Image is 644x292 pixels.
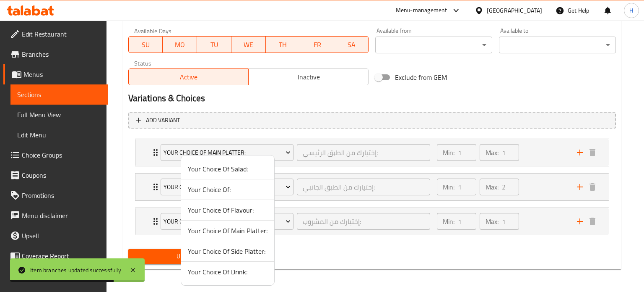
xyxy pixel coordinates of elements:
span: Your Choice Of Side Platter: [188,246,267,256]
span: Your Choice Of Flavour: [188,205,267,215]
span: Your Choice Of Drink: [188,267,267,277]
div: Item branches updated successfully [30,266,121,275]
span: Your Choice Of Salad: [188,164,267,174]
span: Your Choice Of: [188,184,267,195]
span: Your Choice Of Main Platter: [188,226,267,236]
